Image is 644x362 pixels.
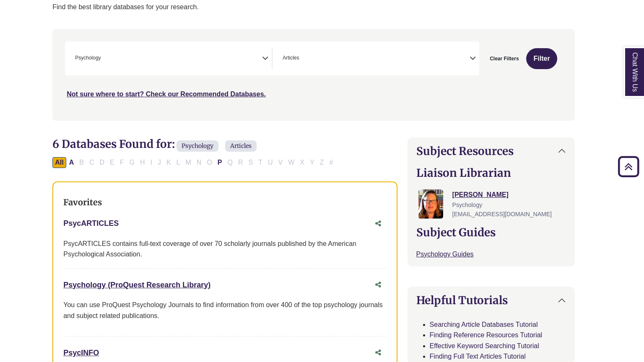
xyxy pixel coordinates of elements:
[283,54,299,62] span: Articles
[225,140,257,152] span: Articles
[63,349,99,357] a: PsycINFO
[52,137,175,151] span: 6 Databases Found for:
[430,331,543,339] a: Finding Reference Resources Tutorial
[416,251,474,258] a: Psychology Guides
[615,161,642,172] a: Back to Top
[52,157,66,168] button: All
[63,197,386,207] h3: Favorites
[67,157,77,168] button: Filter Results A
[484,48,524,69] button: Clear Filters
[52,2,575,13] p: Find the best library databases for your research.
[215,157,225,168] button: Filter Results P
[63,281,210,289] a: Psychology (ProQuest Research Library)
[430,342,539,349] a: Effective Keyword Searching Tutorial
[416,226,566,239] h2: Subject Guides
[418,189,444,219] img: Jessica Moore
[408,287,574,313] button: Helpful Tutorials
[370,345,387,361] button: Share this database
[63,238,386,260] div: PsycARTICLES contains full-text coverage of over 70 scholarly journals published by the American ...
[52,158,336,165] div: Alpha-list to filter by first letter of database name
[63,219,119,228] a: PsycARTICLES
[430,321,538,328] a: Searching Article Databases Tutorial
[430,353,526,360] a: Finding Full Text Articles Tutorial
[67,90,266,98] a: Not sure where to start? Check our Recommended Databases.
[452,191,509,198] a: [PERSON_NAME]
[301,56,305,62] textarea: Search
[103,56,106,62] textarea: Search
[63,300,386,321] p: You can use ProQuest Psychology Journals to find information from over 400 of the top psychology ...
[452,211,552,217] span: [EMAIL_ADDRESS][DOMAIN_NAME]
[526,48,557,69] button: Submit for Search Results
[72,54,101,62] li: Psychology
[52,29,575,120] nav: Search filters
[177,140,218,152] span: Psychology
[452,202,483,208] span: Psychology
[370,277,387,293] button: Share this database
[416,166,566,179] h2: Liaison Librarian
[75,54,101,62] span: Psychology
[408,138,574,164] button: Subject Resources
[279,54,299,62] li: Articles
[370,216,387,232] button: Share this database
